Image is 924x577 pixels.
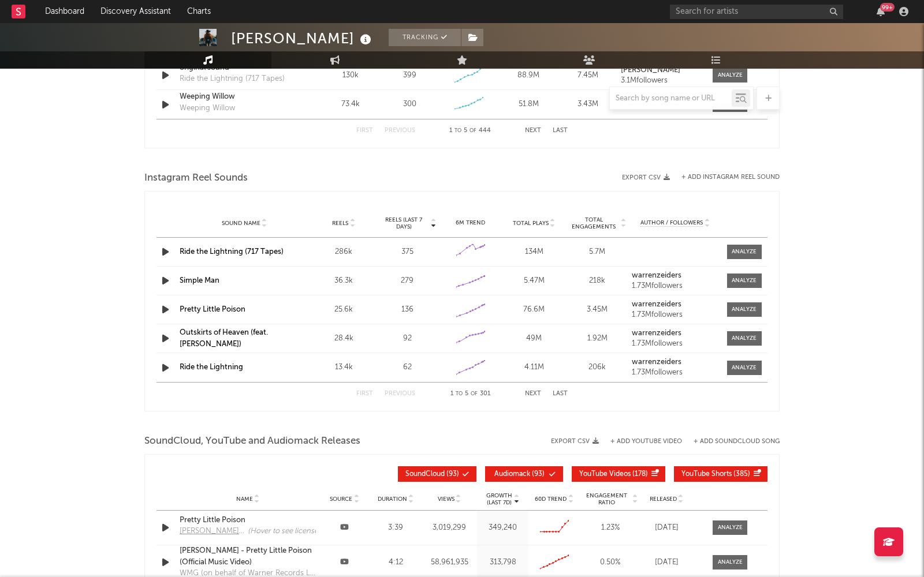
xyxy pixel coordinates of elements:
div: 349,240 [480,522,526,534]
button: First [356,128,373,134]
div: [PERSON_NAME] [231,29,374,48]
span: Total Plays [513,220,549,227]
div: 313,798 [480,557,526,568]
div: 13.4k [315,362,372,373]
div: 6M Trend [442,219,500,227]
span: 60D Trend [535,496,567,503]
button: + Add SoundCloud Song [694,439,780,445]
div: [DATE] [643,557,690,568]
a: Outskirts of Heaven (feat. [PERSON_NAME]) [180,329,268,348]
div: 286k [315,246,372,258]
div: 1.23 % [583,522,638,534]
strong: warrenzeiders [632,301,681,308]
a: warrenzeiders [632,272,718,280]
div: 136 [378,304,436,316]
button: Previous [385,128,415,134]
span: of [471,391,478,396]
div: 3.45M [569,304,627,316]
div: 4.11M [505,362,563,373]
div: 28.4k [315,333,372,344]
button: + Add SoundCloud Song [682,439,780,445]
p: Growth [486,492,512,499]
button: YouTube Shorts(385) [674,466,767,482]
div: 88.9M [502,70,556,81]
span: Views [438,496,454,503]
div: 1.73M followers [632,340,718,348]
button: Last [553,128,568,134]
button: 99+ [877,7,885,16]
div: 3:39 [373,522,419,534]
span: of [470,128,476,133]
a: [PERSON_NAME] [621,66,701,74]
div: 5.47M [505,275,563,287]
span: Duration [378,496,407,503]
span: Audiomack [494,471,530,478]
span: ( 178 ) [579,471,648,478]
button: Export CSV [622,174,670,181]
div: Ride the Lightning (717 Tapes) [180,73,285,85]
div: + Add YouTube Video [599,439,682,445]
button: + Add YouTube Video [610,439,682,445]
a: Ride the Lightning (717 Tapes) [180,248,284,256]
span: ( 385 ) [681,471,750,478]
span: ( 93 ) [493,471,546,478]
button: Next [525,128,541,134]
span: Source [330,496,352,503]
div: (Hover to see licensed songs) [248,526,343,537]
span: YouTube Shorts [681,471,732,478]
div: + Add Instagram Reel Sound [670,174,780,181]
span: Total Engagements [569,216,620,230]
div: 1 5 444 [438,124,502,138]
span: to [454,128,461,133]
a: warrenzeiders [632,358,718,366]
span: YouTube Videos [579,471,631,478]
span: Sound Name [222,220,260,227]
div: 279 [378,275,436,287]
button: + Add Instagram Reel Sound [681,174,780,181]
div: 76.6M [505,304,563,316]
div: 1 5 301 [438,387,502,401]
div: 1.73M followers [632,311,718,319]
strong: [PERSON_NAME] [621,66,680,74]
input: Search for artists [670,5,843,19]
a: Ride the Lightning [180,364,243,371]
span: to [456,391,463,396]
a: warrenzeiders [632,301,718,309]
button: Previous [385,391,415,397]
div: 1.92M [569,333,627,344]
span: Engagement Ratio [583,492,631,506]
strong: warrenzeiders [632,272,681,279]
a: [PERSON_NAME] - Topic [180,526,248,541]
div: 4:12 [373,557,419,568]
span: Released [650,496,677,503]
span: SoundCloud [405,471,445,478]
a: Pretty Little Poison [180,306,245,313]
span: Name [236,496,253,503]
strong: warrenzeiders [632,358,681,366]
span: SoundCloud, YouTube and Audiomack Releases [144,434,360,448]
div: 399 [403,70,416,81]
span: ( 93 ) [405,471,459,478]
a: Pretty Little Poison [180,515,316,526]
div: 206k [569,362,627,373]
span: Reels [332,220,348,227]
p: (Last 7d) [486,499,512,506]
div: 5.7M [569,246,627,258]
div: 130k [323,70,377,81]
span: Author / Followers [640,219,703,227]
button: Tracking [389,29,461,46]
strong: warrenzeiders [632,329,681,337]
div: 134M [505,246,563,258]
button: First [356,391,373,397]
div: 1.73M followers [632,282,718,290]
a: [PERSON_NAME] - Pretty Little Poison (Official Music Video) [180,545,316,568]
span: Reels (last 7 days) [378,216,429,230]
button: Last [553,391,568,397]
div: 36.3k [315,275,372,287]
div: 3.1M followers [621,77,701,85]
div: 99 + [880,3,895,12]
div: 375 [378,246,436,258]
input: Search by song name or URL [610,94,732,103]
div: 7.45M [561,70,615,81]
